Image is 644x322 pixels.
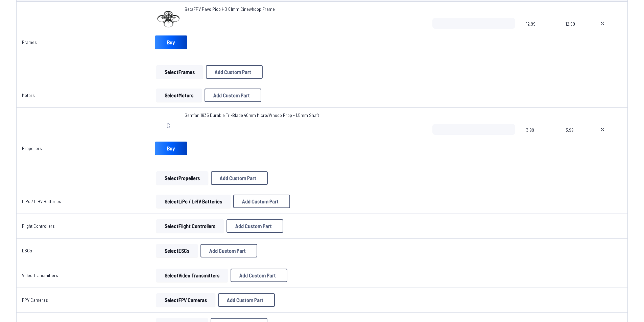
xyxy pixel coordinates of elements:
[156,244,198,257] button: SelectESCs
[155,219,225,233] a: SelectFlight Controllers
[155,195,232,208] a: SelectLiPo / LiHV Batteries
[205,89,261,102] button: Add Custom Part
[215,69,251,75] span: Add Custom Part
[22,297,48,303] a: FPV Cameras
[231,269,287,282] button: Add Custom Part
[185,112,319,119] a: Gemfan 1635 Durable Tri-Blade 40mm Micro/Whoop Prop - 1.5mm Shaft
[209,248,246,253] span: Add Custom Part
[242,199,279,204] span: Add Custom Part
[155,293,217,307] a: SelectFPV Cameras
[156,269,228,282] button: SelectVideo Transmitters
[226,219,283,233] button: Add Custom Part
[218,293,275,307] button: Add Custom Part
[22,39,37,45] a: Frames
[22,145,42,151] a: Propellers
[156,89,202,102] button: SelectMotors
[22,198,61,204] a: LiPo / LiHV Batteries
[185,112,319,118] span: Gemfan 1635 Durable Tri-Blade 40mm Micro/Whoop Prop - 1.5mm Shaft
[155,142,187,155] a: Buy
[235,223,272,229] span: Add Custom Part
[566,18,583,50] span: 12.99
[155,269,229,282] a: SelectVideo Transmitters
[200,244,257,257] button: Add Custom Part
[206,65,263,79] button: Add Custom Part
[22,92,35,98] a: Motors
[239,273,276,278] span: Add Custom Part
[155,171,210,185] a: SelectPropellers
[156,65,203,79] button: SelectFrames
[156,293,215,307] button: SelectFPV Cameras
[566,124,583,156] span: 3.99
[213,93,250,98] span: Add Custom Part
[155,89,203,102] a: SelectMotors
[155,65,205,79] a: SelectFrames
[526,18,555,50] span: 12.99
[233,195,290,208] button: Add Custom Part
[156,195,231,208] button: SelectLiPo / LiHV Batteries
[156,219,224,233] button: SelectFlight Controllers
[211,171,268,185] button: Add Custom Part
[22,223,55,229] a: Flight Controllers
[22,248,32,253] a: ESCs
[22,272,58,278] a: Video Transmitters
[526,124,555,156] span: 3.99
[156,171,208,185] button: SelectPropellers
[220,175,256,181] span: Add Custom Part
[155,35,187,49] a: Buy
[155,6,182,33] img: image
[166,122,170,129] span: G
[185,6,275,13] a: BetaFPV Pavo Pico HD 81mm Cinewhoop Frame
[155,244,199,257] a: SelectESCs
[227,297,263,303] span: Add Custom Part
